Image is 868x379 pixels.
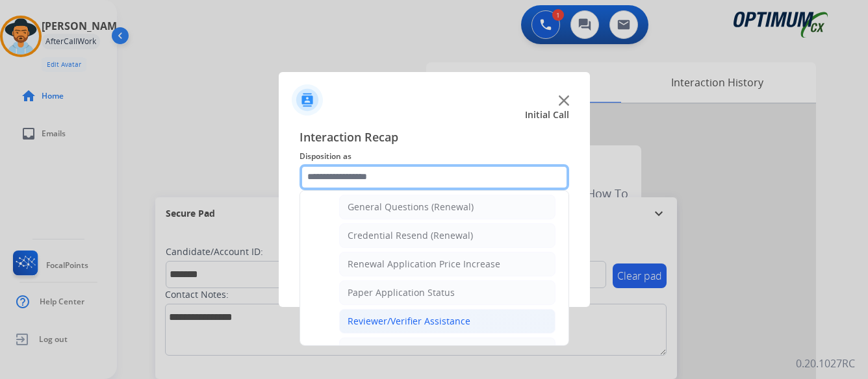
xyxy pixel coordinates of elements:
[292,84,323,116] img: contactIcon
[300,128,569,149] span: Interaction Recap
[300,149,569,164] span: Disposition as
[348,286,455,299] div: Paper Application Status
[796,356,855,371] p: 0.20.1027RC
[348,229,473,242] div: Credential Resend (Renewal)
[348,315,470,328] div: Reviewer/Verifier Assistance
[348,258,500,271] div: Renewal Application Price Increase
[348,343,425,356] div: Renewal Amnesty
[525,108,569,121] span: Initial Call
[348,201,474,214] div: General Questions (Renewal)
